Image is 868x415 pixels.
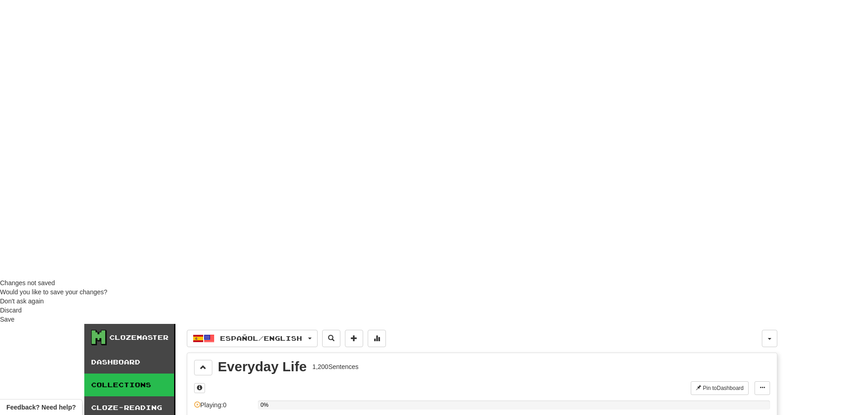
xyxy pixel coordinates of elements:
[187,330,318,347] button: Español/English
[220,334,302,342] span: Español / English
[218,360,307,374] div: Everyday Life
[345,330,363,347] button: Add sentence to collection
[109,333,169,342] div: Clozemaster
[6,403,76,412] span: Open feedback widget
[322,330,340,347] button: Search sentences
[368,330,386,347] button: More stats
[691,381,749,395] button: Pin toDashboard
[84,374,174,396] a: Collections
[84,351,174,374] a: Dashboard
[313,362,359,371] div: 1,200 Sentences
